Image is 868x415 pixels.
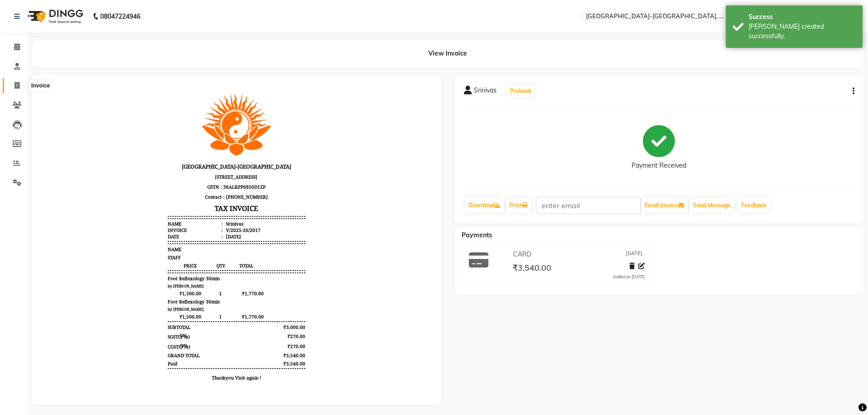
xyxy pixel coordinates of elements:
span: QTY [172,179,187,185]
button: Email Invoice [641,198,688,213]
a: Download [465,198,504,213]
div: Invoice [127,143,182,149]
div: Added on [DATE] [613,274,645,280]
a: Feedback [738,198,770,213]
span: CARD [513,250,531,259]
span: SGST [127,250,137,256]
span: : [180,149,182,156]
div: Success [749,12,856,22]
div: ₹270.00 [229,258,265,266]
div: Date [127,149,182,156]
span: Srinivas [474,86,497,98]
span: CGST [127,260,138,266]
div: Bill created successfully. [749,22,856,41]
span: 1 [172,206,187,213]
span: 1 [172,230,187,236]
img: file_1709100827906.jpeg [161,7,230,76]
div: Paid [127,277,136,283]
div: Name [127,137,182,143]
img: logo [23,4,86,29]
span: : [180,137,182,143]
span: NAME [127,162,140,169]
div: Payment Received [632,161,686,170]
span: 9% [139,248,147,256]
p: GSTN : 36ALRPP6850D1ZP [127,98,264,108]
span: : [180,143,182,149]
span: ₹1,500.00 [127,206,172,213]
button: Prebook [508,85,534,97]
span: ₹1,770.00 [187,206,223,213]
div: [DATE] [183,149,200,156]
p: Thankyou Visit again ! [127,291,264,297]
span: ₹3,540.00 [513,262,551,275]
span: PRICE [127,179,172,185]
span: 9% [139,258,148,266]
small: by [PERSON_NAME] [127,200,163,205]
a: Print [506,198,531,213]
h3: [GEOGRAPHIC_DATA]-[GEOGRAPHIC_DATA] [127,77,264,88]
span: Foot Reflexology 30min [127,215,179,221]
span: [DATE] [626,250,642,259]
span: ₹1,770.00 [187,230,223,236]
div: V/2025-26/2017 [183,143,220,149]
div: ₹3,540.00 [229,277,265,283]
small: by [PERSON_NAME] [127,223,163,228]
div: Srinivas [183,137,203,143]
span: ₹1,500.00 [127,230,172,236]
b: 08047224946 [100,4,140,29]
p: [STREET_ADDRESS] [127,88,264,98]
button: Send Message [689,198,734,213]
div: ₹3,540.00 [229,268,265,275]
span: Payments [462,231,492,239]
span: Foot Reflexology 30min [127,191,179,198]
div: GRAND TOTAL [127,268,159,275]
div: ( ) [127,258,149,266]
div: Invoice [29,80,52,91]
div: ₹270.00 [229,248,265,256]
div: ( ) [127,248,149,256]
span: STAFF [127,170,140,177]
input: enter email [536,197,641,214]
span: TOTAL [187,179,223,185]
div: SUBTOTAL [127,240,149,246]
h3: TAX INVOICE [127,118,264,131]
div: View Invoice [32,40,863,67]
div: ₹3,000.00 [229,240,265,246]
p: Contact : [PHONE_NUMBER] [127,108,264,118]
